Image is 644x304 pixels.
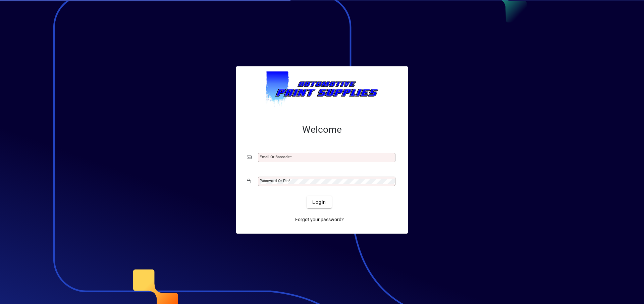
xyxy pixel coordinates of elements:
span: Forgot your password? [295,216,344,223]
span: Login [312,199,326,206]
a: Forgot your password? [292,214,346,226]
mat-label: Password or Pin [260,178,288,183]
mat-label: Email or Barcode [260,155,290,159]
h2: Welcome [247,124,397,135]
button: Login [307,196,331,208]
